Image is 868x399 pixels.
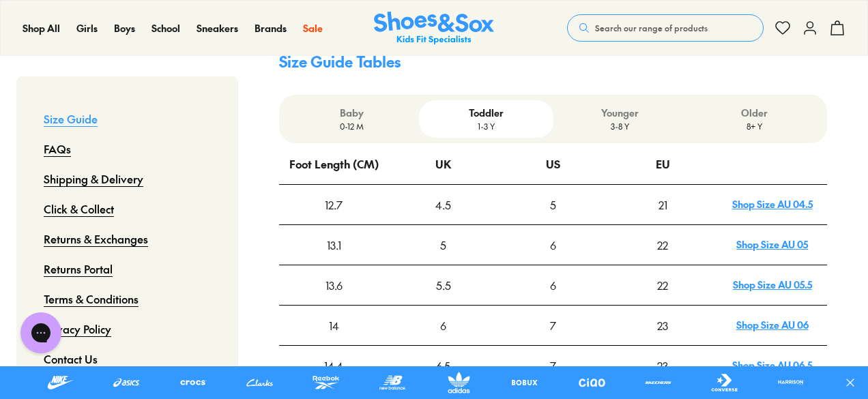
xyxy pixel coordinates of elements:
a: Privacy Policy [44,314,111,344]
p: 0-12 M [290,120,414,132]
div: 4.5 [390,186,498,224]
a: Girls [76,21,98,35]
span: Girls [76,21,98,35]
div: 23 [609,346,717,385]
a: Brands [255,21,287,35]
div: 13.6 [280,266,388,304]
p: Older [693,106,816,120]
div: Foot Length (CM) [289,145,379,183]
div: 21 [609,186,717,224]
p: 1-3 Y [424,120,548,132]
p: 8+ Y [693,120,816,132]
a: Shop Size AU 05.5 [733,278,812,291]
span: Shop All [23,21,60,35]
div: US [546,145,560,183]
div: 14 [280,306,388,344]
p: Younger [559,106,682,120]
a: Click & Collect [44,194,114,224]
a: Shipping & Delivery [44,164,143,194]
a: Terms & Conditions [44,284,139,314]
div: 22 [609,266,717,304]
a: Returns Portal [44,254,113,284]
a: Contact Us [44,344,98,374]
p: 3-8 Y [559,120,682,132]
a: Shop Size AU 06.5 [732,358,812,372]
p: Toddler [424,106,548,120]
h4: Size Guide Tables [279,50,827,73]
span: Sale [303,21,323,35]
a: Returns & Exchanges [44,224,148,254]
div: UK [435,145,451,183]
span: Boys [114,21,135,35]
div: 7 [499,306,607,344]
div: EU [656,145,670,183]
a: Shoes & Sox [374,12,494,45]
div: 7 [499,346,607,385]
a: Shop Size AU 06 [736,318,809,331]
div: 6.5 [390,346,498,385]
div: 6 [499,266,607,304]
a: Size Guide [44,104,98,134]
div: 5.5 [390,266,498,304]
span: Brands [255,21,287,35]
div: 5 [499,186,607,224]
a: Sneakers [197,21,238,35]
button: Search our range of products [567,14,764,42]
a: Shop All [23,21,60,35]
span: School [151,21,180,35]
img: SNS_Logo_Responsive.svg [374,12,494,45]
a: Shop Size AU 05 [736,237,808,251]
div: 22 [609,226,717,264]
a: School [151,21,180,35]
p: Baby [290,106,414,120]
div: 13.1 [280,226,388,264]
div: 14.4 [280,346,388,385]
a: Sale [303,21,323,35]
div: 6 [390,306,498,344]
iframe: Gorgias live chat messenger [14,308,68,358]
a: Shop Size AU 04.5 [732,197,813,211]
span: Sneakers [197,21,238,35]
div: 6 [499,226,607,264]
div: 23 [609,306,717,344]
a: FAQs [44,134,71,164]
span: Search our range of products [595,22,708,34]
div: 5 [390,226,498,264]
div: 12.7 [280,186,388,224]
a: Boys [114,21,135,35]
